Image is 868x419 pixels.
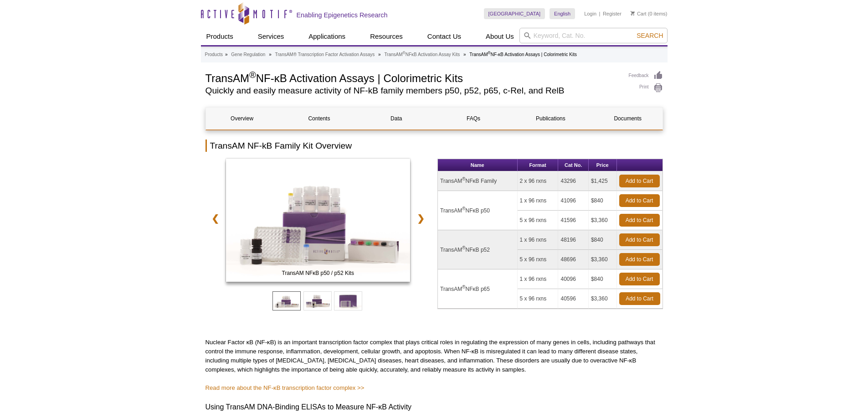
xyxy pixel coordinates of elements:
[438,171,518,191] td: TransAM NFκB Family
[469,52,577,57] li: TransAM NF-κB Activation Assays | Colorimetric Kits
[619,175,660,187] a: Add to Cart
[205,71,620,84] h1: TransAM NF-κB Activation Assays | Colorimetric Kits
[558,171,588,191] td: 43296
[558,230,588,250] td: 48196
[518,159,559,171] th: Format
[484,8,545,19] a: [GEOGRAPHIC_DATA]
[231,51,265,59] a: Gene Regulation
[558,191,588,211] td: 41096
[422,28,467,45] a: Contact Us
[225,52,228,57] li: »
[438,159,518,171] th: Name
[558,211,588,230] td: 41596
[226,159,411,285] a: TransAM NFκB p50 / p52 Kits
[462,176,465,181] sup: ®
[619,253,660,266] a: Add to Cart
[619,273,660,285] a: Add to Cart
[205,338,663,374] p: Nuclear Factor κB (NF-κB) is an important transcription factor complex that plays critical roles ...
[589,171,617,191] td: $1,425
[228,269,408,278] span: TransAM NFκB p50 / p52 Kits
[589,289,617,309] td: $3,360
[463,52,466,57] li: »
[360,108,432,129] a: Data
[275,51,375,59] a: TransAM® Transcription Factor Activation Assays
[365,28,408,45] a: Resources
[619,194,660,207] a: Add to Cart
[519,28,668,43] input: Keyword, Cat. No.
[518,230,559,250] td: 1 x 96 rxns
[518,191,559,211] td: 1 x 96 rxns
[303,28,351,45] a: Applications
[518,171,559,191] td: 2 x 96 rxns
[558,269,588,289] td: 40096
[599,8,601,19] li: |
[518,211,559,230] td: 5 x 96 rxns
[637,32,663,39] span: Search
[437,108,509,129] a: FAQs
[269,52,272,57] li: »
[631,8,668,19] li: (0 items)
[589,269,617,289] td: $840
[589,191,617,211] td: $840
[629,83,663,93] a: Print
[629,71,663,81] a: Feedback
[378,52,381,57] li: »
[249,70,256,80] sup: ®
[603,10,621,17] a: Register
[201,28,239,45] a: Products
[589,230,617,250] td: $840
[480,28,519,45] a: About Us
[205,402,663,413] h3: Using TransAM DNA-Binding ELISAs to Measure NF-κB Activity
[205,87,620,95] h2: Quickly and easily measure activity of NF-kB family members p50, p52, p65, c-Rel, and RelB
[631,11,635,16] img: Your Cart
[619,292,660,305] a: Add to Cart
[462,285,465,290] sup: ®
[619,233,660,246] a: Add to Cart
[206,108,278,129] a: Overview
[518,269,559,289] td: 1 x 96 rxns
[384,51,460,59] a: TransAM®NFκB Activation Assay Kits
[462,206,465,211] sup: ®
[514,108,587,129] a: Publications
[283,108,355,129] a: Contents
[550,8,575,19] a: English
[205,140,663,152] h2: TransAM NF-kB Family Kit Overview
[558,250,588,269] td: 48696
[558,289,588,309] td: 40596
[411,208,431,229] a: ❯
[438,191,518,230] td: TransAM NFκB p50
[589,211,617,230] td: $3,360
[462,245,465,250] sup: ®
[589,250,617,269] td: $3,360
[488,51,491,55] sup: ®
[226,159,411,282] img: TransAM NFκB p50 / p52 Kits
[297,11,388,19] h2: Enabling Epigenetics Research
[584,10,596,17] a: Login
[205,51,223,59] a: Products
[631,10,647,17] a: Cart
[205,384,365,391] a: Read more about the NF-κB transcription factor complex >>
[558,159,588,171] th: Cat No.
[438,230,518,269] td: TransAM NFκB p52
[619,214,660,227] a: Add to Cart
[252,28,290,45] a: Services
[589,159,617,171] th: Price
[205,208,225,229] a: ❮
[634,31,666,40] button: Search
[518,289,559,309] td: 5 x 96 rxns
[518,250,559,269] td: 5 x 96 rxns
[403,51,406,55] sup: ®
[591,108,664,129] a: Documents
[438,269,518,309] td: TransAM NFκB p65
